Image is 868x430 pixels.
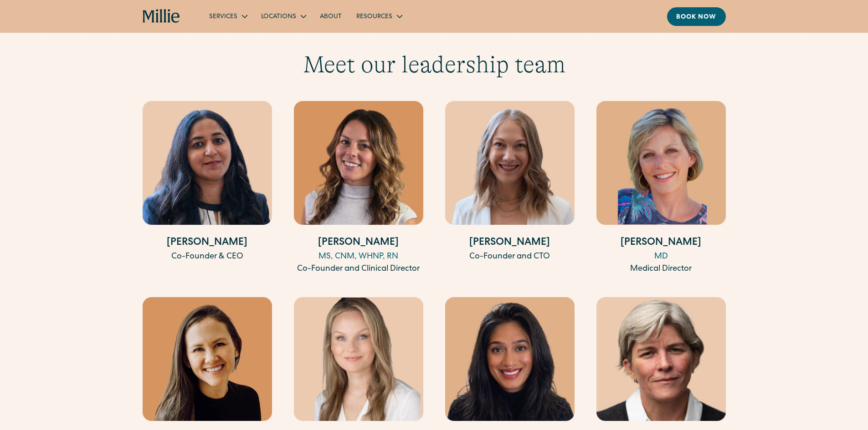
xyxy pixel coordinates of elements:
[667,7,726,26] a: Book now
[143,251,272,263] div: Co-Founder & CEO
[143,51,726,79] h3: Meet our leadership team
[596,236,726,251] h4: [PERSON_NAME]
[143,236,272,251] h4: [PERSON_NAME]
[356,12,392,22] div: Resources
[596,251,726,263] div: MD
[676,13,717,22] div: Book now
[349,9,409,24] div: Resources
[294,263,423,275] div: Co-Founder and Clinical Director
[445,236,575,251] h4: [PERSON_NAME]
[313,9,349,24] a: About
[254,9,313,24] div: Locations
[294,251,423,263] div: MS, CNM, WHNP, RN
[143,9,180,24] a: home
[209,12,237,22] div: Services
[261,12,296,22] div: Locations
[445,251,575,263] div: Co-Founder and CTO
[202,9,254,24] div: Services
[294,236,423,251] h4: [PERSON_NAME]
[596,263,726,275] div: Medical Director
